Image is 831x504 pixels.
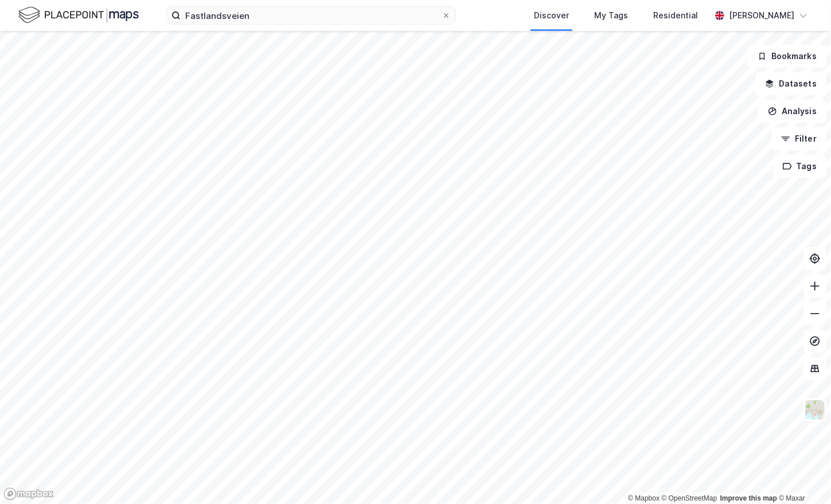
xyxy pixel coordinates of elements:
button: Tags [773,155,826,178]
a: Mapbox homepage [3,487,54,501]
a: Improve this map [720,494,777,502]
img: Z [804,399,826,421]
div: Discover [534,9,569,22]
button: Bookmarks [748,45,826,68]
button: Datasets [755,72,826,95]
button: Analysis [758,100,826,123]
div: Residential [653,9,698,22]
iframe: Chat Widget [774,449,831,504]
a: Mapbox [628,494,660,502]
button: Filter [771,127,826,150]
div: My Tags [594,9,628,22]
div: Chatt-widget [774,449,831,504]
div: [PERSON_NAME] [729,9,794,22]
img: logo.f888ab2527a4732fd821a326f86c7f29.svg [18,5,139,25]
a: OpenStreetMap [662,494,717,502]
input: Search by address, cadastre, landlords, tenants or people [181,7,442,24]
